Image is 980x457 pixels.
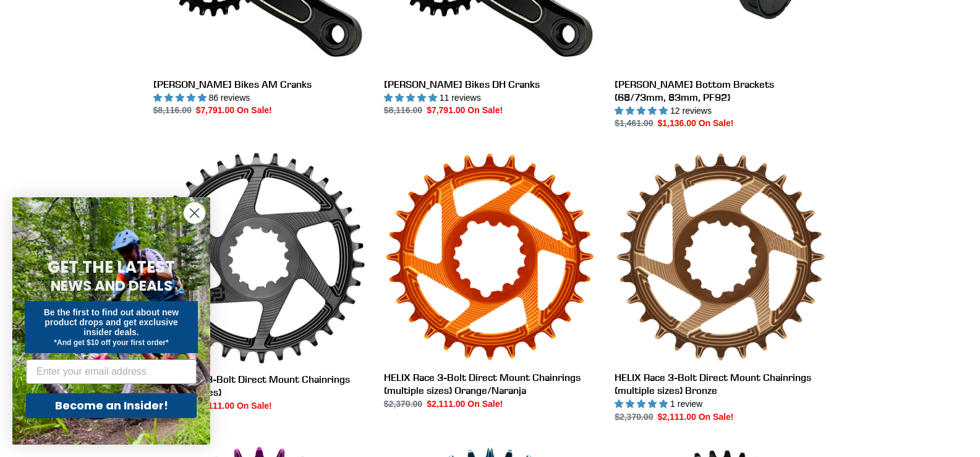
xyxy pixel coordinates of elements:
[54,338,168,347] span: *And get $10 off your first order*
[26,359,197,384] input: Enter your email address
[51,276,173,296] span: NEWS AND DEALS
[184,202,205,224] button: Close dialog
[26,393,197,418] button: Become an Insider!
[48,256,175,278] span: GET THE LATEST
[44,307,179,337] span: Be the first to find out about new product drops and get exclusive insider deals.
